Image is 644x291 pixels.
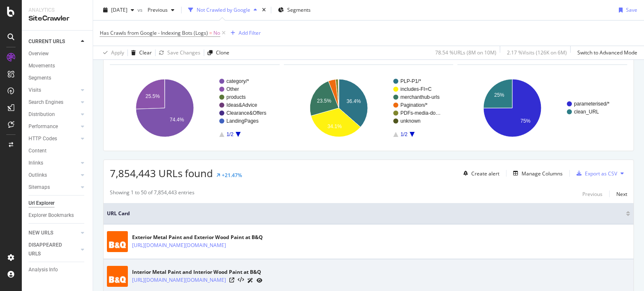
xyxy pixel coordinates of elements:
a: URL Inspection [257,276,262,285]
a: Explorer Bookmarks [29,211,87,220]
span: Segments [287,6,311,13]
button: Export as CSV [573,167,617,180]
div: Clear [139,49,152,56]
div: Outlinks [29,171,47,180]
div: Explorer Bookmarks [29,211,74,220]
button: View HTML Source [238,277,244,283]
text: 1/2 [400,131,408,137]
a: HTTP Codes [29,134,78,143]
a: Overview [29,49,87,58]
text: 75% [521,118,531,124]
div: 2.17 % Visits ( 126K on 6M ) [507,49,567,56]
a: CURRENT URLS [29,37,78,46]
a: Content [29,147,87,155]
text: includes-FI=C [400,86,432,92]
div: Inlinks [29,159,43,167]
div: Interior Metal Paint and Interior Wood Paint at B&Q [132,268,262,276]
text: Ideas&Advice [226,102,257,108]
a: Search Engines [29,98,78,107]
div: Movements [29,62,55,70]
div: Content [29,147,47,155]
span: Has Crawls from Google - Indexing Bots (Logs) [100,29,208,36]
a: Movements [29,62,87,70]
a: NEW URLS [29,229,78,237]
button: Save Changes [156,46,200,59]
text: 1/2 [226,131,234,137]
div: Distribution [29,110,55,119]
button: Clear [128,46,152,59]
svg: A chart. [110,72,278,144]
div: Analysis Info [29,265,58,274]
a: Analysis Info [29,265,87,274]
text: clean_URL [574,109,599,115]
text: Clearance&Offers [226,110,266,116]
div: Exterior Metal Paint and Exterior Wood Paint at B&Q [132,234,263,241]
div: Save [626,6,637,13]
div: SiteCrawler [29,14,86,23]
button: Segments [275,3,314,17]
button: Previous [144,3,178,17]
text: 74.4% [170,117,184,123]
text: Pagination/* [400,102,428,108]
div: DISAPPEARED URLS [29,241,71,258]
text: unknown [400,118,421,124]
a: Distribution [29,110,78,119]
text: 36.4% [346,98,361,104]
a: Sitemaps [29,183,78,192]
button: Manage Columns [510,168,563,178]
div: CURRENT URLS [29,37,65,46]
a: Outlinks [29,171,78,180]
div: Overview [29,49,49,58]
div: Save Changes [167,49,200,56]
svg: A chart. [457,72,625,144]
text: Other [226,86,239,92]
div: Showing 1 to 50 of 7,854,443 entries [110,189,195,199]
span: Previous [144,6,168,13]
button: Next [616,189,627,199]
a: [URL][DOMAIN_NAME][DOMAIN_NAME] [132,276,226,284]
button: Apply [100,46,124,59]
text: LandingPages [226,118,259,124]
div: Visits [29,86,41,95]
button: Save [615,3,637,17]
a: AI Url Details [247,276,253,285]
div: Previous [582,191,602,198]
span: 2025 Jul. 10th [111,6,127,13]
div: Url Explorer [29,199,55,208]
text: 25% [494,92,504,98]
div: NEW URLS [29,229,53,237]
span: vs [138,6,144,13]
button: [DATE] [100,3,138,17]
a: [URL][DOMAIN_NAME][DOMAIN_NAME] [132,241,226,250]
div: Clone [216,49,229,56]
div: Analytics [29,7,86,14]
span: = [209,29,212,36]
div: times [260,6,267,14]
span: 7,854,443 URLs found [110,166,213,180]
a: Performance [29,122,78,131]
div: Export as CSV [585,170,617,177]
a: Inlinks [29,159,78,167]
button: Switch to Advanced Mode [574,46,637,59]
div: Sitemaps [29,183,50,192]
div: Switch to Advanced Mode [577,49,637,56]
text: PDFs-media-do… [400,110,441,116]
text: category/* [226,78,249,84]
div: Search Engines [29,98,63,107]
span: URL Card [107,210,624,217]
div: Segments [29,74,51,82]
text: merchanthub-urls [400,94,439,100]
img: main image [107,231,128,252]
div: Performance [29,122,58,131]
text: products [226,94,246,100]
div: Create alert [471,170,499,177]
div: HTTP Codes [29,134,57,143]
text: parameterised/* [574,101,610,107]
svg: A chart. [284,72,452,144]
a: Visit Online Page [229,278,234,283]
button: Create alert [460,167,499,180]
text: PLP-P1/* [400,78,421,84]
div: Next [616,191,627,198]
